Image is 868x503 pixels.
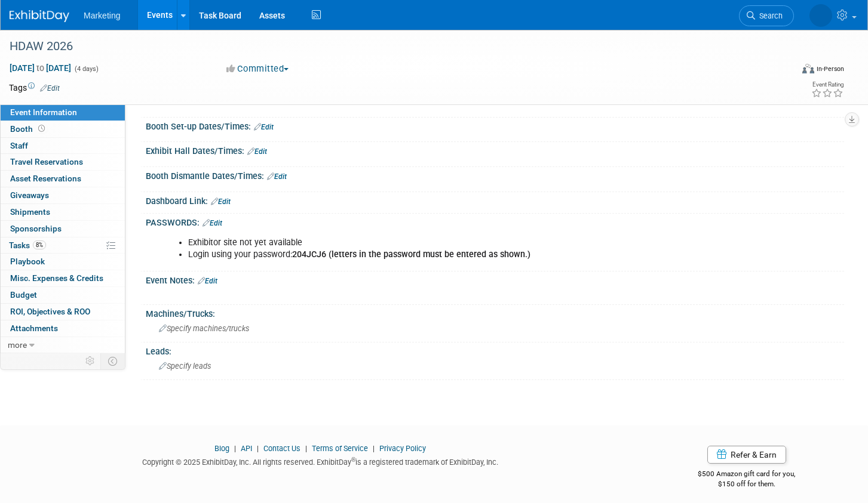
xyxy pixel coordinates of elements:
[146,167,844,183] div: Booth Dismantle Dates/Times:
[1,171,125,187] a: Asset Reservations
[80,353,101,369] td: Personalize Event Tab Strip
[33,240,46,249] span: 8%
[739,5,794,26] a: Search
[84,11,120,20] span: Marketing
[1,254,125,270] a: Playbook
[10,107,77,117] span: Event Information
[351,456,355,463] sup: ®
[188,237,703,249] li: Exhibitor site not yet available
[10,190,49,200] span: Giveaways
[9,63,72,73] span: [DATE] [DATE]
[36,124,47,133] span: Booth not reserved yet
[9,82,60,94] td: Tags
[1,270,125,286] a: Misc. Expenses & Credits
[10,307,90,316] span: ROI, Objectives & ROO
[247,147,267,156] a: Edit
[329,249,530,260] b: (letters in the password must be entered as shown.)
[811,82,844,88] div: Event Rating
[222,63,293,75] button: Committed
[10,323,58,333] span: Attachments
[40,84,60,92] a: Edit
[1,337,125,353] a: more
[231,444,239,453] span: |
[10,157,83,166] span: Travel Reservations
[188,249,703,261] li: Login using your password:
[146,142,844,158] div: Exhibit Hall Dates/Times:
[720,62,844,80] div: Event Format
[10,224,62,233] span: Sponsorships
[312,444,368,453] a: Terms of Service
[10,10,69,22] img: ExhibitDay
[10,207,50,217] span: Shipments
[73,65,99,73] span: (4 days)
[214,444,229,453] a: Blog
[198,277,217,285] a: Edit
[146,305,844,320] div: Machines/Trucks:
[146,271,844,287] div: Event Notes:
[146,192,844,208] div: Dashboard Link:
[649,479,844,489] div: $150 off for them.
[1,287,125,303] a: Budget
[8,340,27,350] span: more
[254,123,274,131] a: Edit
[146,342,844,357] div: Leads:
[1,154,125,170] a: Travel Reservations
[1,121,125,137] a: Booth
[802,64,814,73] img: Format-Inperson.png
[1,138,125,154] a: Staff
[159,362,211,371] span: Specify leads
[211,198,231,206] a: Edit
[9,454,631,468] div: Copyright © 2025 ExhibitDay, Inc. All rights reserved. ExhibitDay is a registered trademark of Ex...
[1,187,125,203] a: Giveaways
[10,290,37,300] span: Budget
[9,240,46,250] span: Tasks
[707,446,786,464] a: Refer & Earn
[755,11,783,20] span: Search
[292,249,326,260] b: 204JCJ6
[809,4,832,27] img: Patti Baxter
[5,36,773,57] div: HDAW 2026
[146,214,844,229] div: PASSWORDS:
[1,204,125,220] a: Shipments
[302,444,310,453] span: |
[1,104,125,121] a: Event Information
[241,444,252,453] a: API
[10,257,45,266] span: Playbook
[10,273,103,283] span: Misc. Expenses & Credits
[10,124,47,134] span: Booth
[10,174,81,183] span: Asset Reservations
[379,444,426,453] a: Privacy Policy
[1,221,125,237] a: Sponsorships
[146,118,844,133] div: Booth Set-up Dates/Times:
[267,172,287,181] a: Edit
[101,353,125,369] td: Toggle Event Tabs
[35,63,46,73] span: to
[1,237,125,254] a: Tasks8%
[649,461,844,489] div: $500 Amazon gift card for you,
[1,320,125,337] a: Attachments
[10,141,28,150] span: Staff
[159,324,249,333] span: Specify machines/trucks
[203,219,222,227] a: Edit
[816,64,844,73] div: In-Person
[263,444,300,453] a: Contact Us
[370,444,378,453] span: |
[1,304,125,320] a: ROI, Objectives & ROO
[254,444,262,453] span: |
